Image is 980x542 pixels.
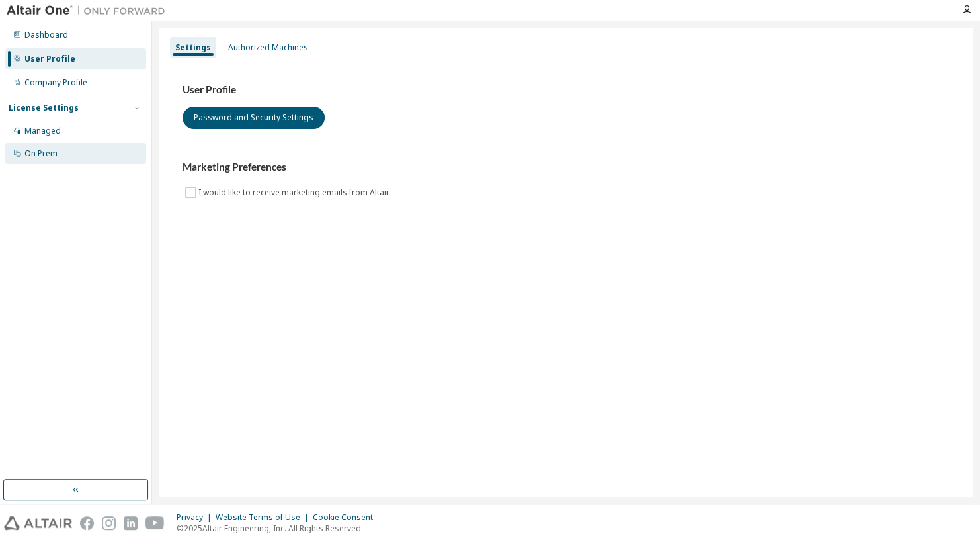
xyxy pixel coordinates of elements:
[124,516,138,530] img: linkedin.svg
[9,103,79,113] div: License Settings
[7,4,172,17] img: Altair One
[24,77,87,88] div: Company Profile
[4,516,72,530] img: altair_logo.svg
[216,512,313,523] div: Website Terms of Use
[183,107,325,129] button: Password and Security Settings
[80,516,94,530] img: facebook.svg
[24,54,75,64] div: User Profile
[183,83,950,97] h3: User Profile
[313,512,381,523] div: Cookie Consent
[228,42,308,53] div: Authorized Machines
[175,42,211,53] div: Settings
[24,126,61,136] div: Managed
[24,30,68,40] div: Dashboard
[145,516,165,530] img: youtube.svg
[177,512,216,523] div: Privacy
[198,185,392,201] label: I would like to receive marketing emails from Altair
[102,516,116,530] img: instagram.svg
[183,161,950,174] h3: Marketing Preferences
[177,523,381,534] p: © 2025 Altair Engineering, Inc. All Rights Reserved.
[24,148,58,159] div: On Prem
